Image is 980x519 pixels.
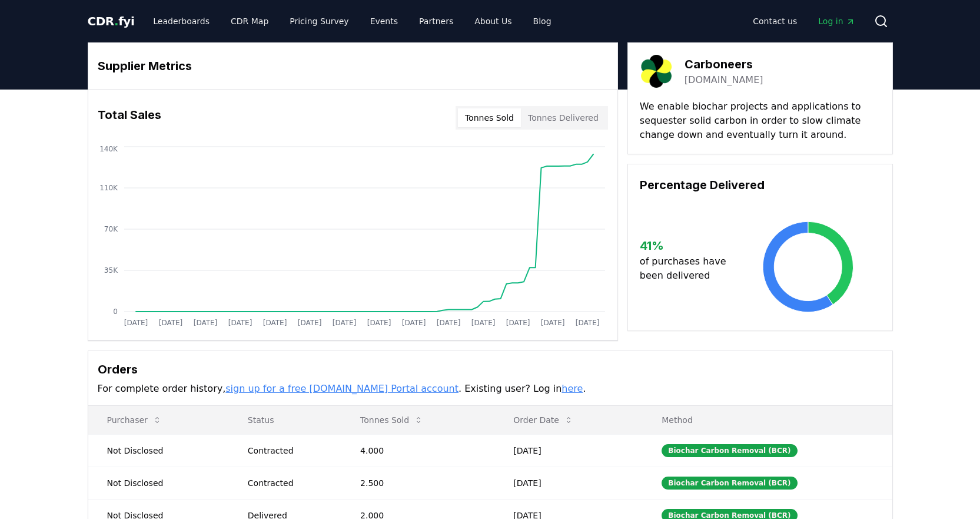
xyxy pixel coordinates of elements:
[662,444,797,457] div: Biochar Carbon Removal (BCR)
[98,408,171,432] button: Purchaser
[228,319,252,327] tspan: [DATE]
[524,11,561,32] a: Blog
[238,414,332,426] p: Status
[98,361,883,378] h3: Orders
[494,467,643,499] td: [DATE]
[685,55,763,73] h3: Carboneers
[113,308,118,316] tspan: 0
[88,434,229,467] td: Not Disclosed
[351,408,433,432] button: Tonnes Sold
[144,11,219,32] a: Leaderboards
[361,11,407,32] a: Events
[504,408,583,432] button: Order Date
[341,434,494,467] td: 4.000
[685,73,763,87] a: [DOMAIN_NAME]
[436,319,460,327] tspan: [DATE]
[297,319,321,327] tspan: [DATE]
[158,319,182,327] tspan: [DATE]
[401,319,426,327] tspan: [DATE]
[124,319,148,327] tspan: [DATE]
[640,55,673,88] img: Carboneers-logo
[521,108,606,127] button: Tonnes Delivered
[506,319,530,327] tspan: [DATE]
[640,100,881,142] p: We enable biochar projects and applications to sequester solid carbon in order to slow climate ch...
[88,13,135,29] a: CDR.fyi
[248,477,332,489] div: Contracted
[640,254,736,283] p: of purchases have been delivered
[367,319,391,327] tspan: [DATE]
[410,11,463,32] a: Partners
[98,57,608,75] h3: Supplier Metrics
[98,382,883,396] p: For complete order history, . Existing user? Log in .
[248,445,332,457] div: Contracted
[540,319,564,327] tspan: [DATE]
[104,266,118,275] tspan: 35K
[221,11,278,32] a: CDR Map
[341,467,494,499] td: 2.500
[332,319,356,327] tspan: [DATE]
[88,14,135,28] span: CDR fyi
[98,106,161,130] h3: Total Sales
[662,477,797,490] div: Biochar Carbon Removal (BCR)
[494,434,643,467] td: [DATE]
[809,11,864,32] a: Log in
[640,176,881,194] h3: Percentage Delivered
[743,11,806,32] a: Contact us
[99,184,118,192] tspan: 110K
[104,225,118,233] tspan: 70K
[225,383,459,394] a: sign up for a free [DOMAIN_NAME] Portal account
[562,383,583,394] a: here
[471,319,495,327] tspan: [DATE]
[144,11,560,32] nav: Main
[263,319,287,327] tspan: [DATE]
[818,15,855,27] span: Log in
[743,11,864,32] nav: Main
[99,145,118,153] tspan: 140K
[575,319,599,327] tspan: [DATE]
[88,467,229,499] td: Not Disclosed
[640,237,736,254] h3: 41 %
[114,14,118,28] span: .
[652,414,882,426] p: Method
[280,11,358,32] a: Pricing Survey
[465,11,521,32] a: About Us
[193,319,217,327] tspan: [DATE]
[458,108,521,127] button: Tonnes Sold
